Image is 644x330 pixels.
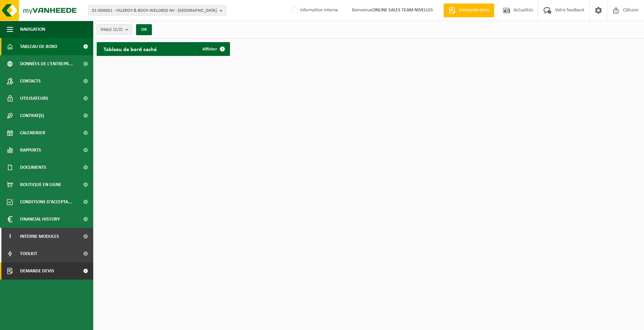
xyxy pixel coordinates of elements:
[92,6,217,16] span: 01-000001 - VILLEROY & BOCH WELLNESS NV - [GEOGRAPHIC_DATA]
[20,211,60,228] span: Financial History
[7,228,13,245] span: I
[20,107,44,124] span: Contrat(s)
[20,193,72,211] span: Conditions d'accepta...
[20,228,59,245] span: Interne modules
[20,245,37,262] span: Toolkit
[113,27,123,32] count: (2/2)
[136,24,152,35] button: OK
[20,176,61,193] span: Boutique en ligne
[20,21,45,38] span: Navigation
[100,25,123,35] span: Site(s)
[20,159,46,176] span: Documents
[20,72,41,90] span: Contacts
[372,8,433,13] strong: ONLINE SALES TEAM NIVELLES
[20,142,41,159] span: Rapports
[20,38,57,55] span: Tableau de bord
[88,5,226,16] button: 01-000001 - VILLEROY & BOCH WELLNESS NV - [GEOGRAPHIC_DATA]
[458,7,491,14] span: Demande devis
[20,262,54,280] span: Demande devis
[97,24,132,35] button: Site(s)(2/2)
[20,124,45,142] span: Calendrier
[20,55,73,72] span: Données de l'entrepr...
[197,42,229,56] a: Afficher
[443,3,494,17] a: Demande devis
[202,47,217,51] span: Afficher
[20,90,48,107] span: Utilisateurs
[290,5,338,16] label: Information interne
[97,42,164,56] h2: Tableau de bord caché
